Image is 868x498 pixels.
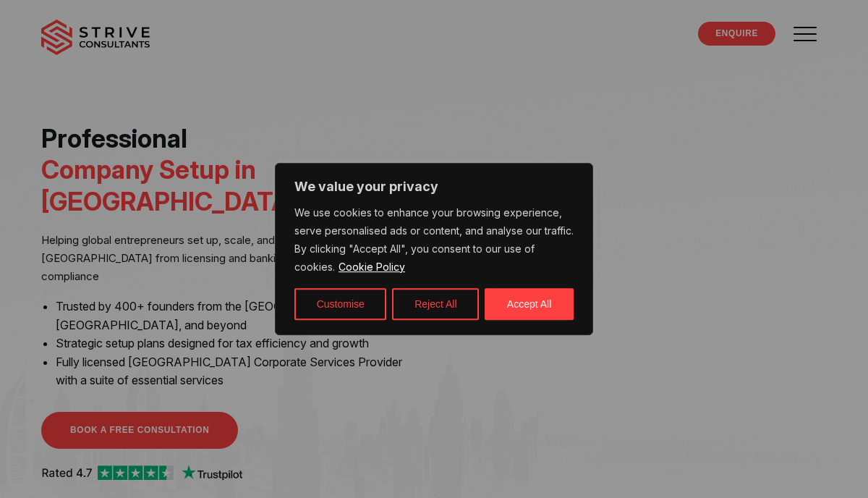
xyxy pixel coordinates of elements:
[485,288,574,320] button: Accept All
[275,163,593,335] div: We value your privacy
[392,288,479,320] button: Reject All
[294,288,386,320] button: Customise
[294,204,574,277] p: We use cookies to enhance your browsing experience, serve personalised ads or content, and analys...
[294,178,574,195] p: We value your privacy
[338,260,406,274] a: Cookie Policy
